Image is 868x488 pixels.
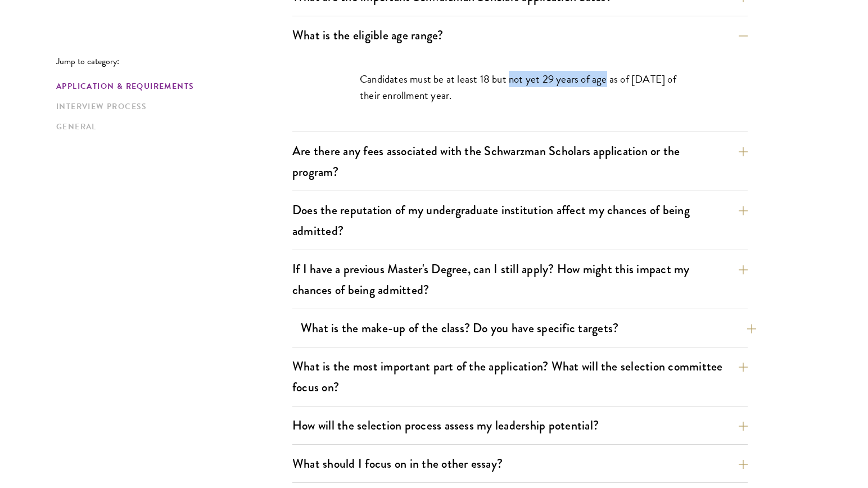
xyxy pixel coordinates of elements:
button: What is the most important part of the application? What will the selection committee focus on? [292,354,748,400]
p: Candidates must be at least 18 but not yet 29 years of age as of [DATE] of their enrollment year. [360,71,680,103]
button: What should I focus on in the other essay? [292,451,748,476]
button: If I have a previous Master's Degree, can I still apply? How might this impact my chances of bein... [292,256,748,302]
button: Does the reputation of my undergraduate institution affect my chances of being admitted? [292,197,748,243]
button: Are there any fees associated with the Schwarzman Scholars application or the program? [292,138,748,184]
a: Interview Process [56,101,286,112]
p: Jump to category: [56,56,292,66]
a: Application & Requirements [56,80,286,92]
button: How will the selection process assess my leadership potential? [292,413,748,438]
a: General [56,121,286,133]
button: What is the make-up of the class? Do you have specific targets? [301,315,756,341]
button: What is the eligible age range? [292,22,748,48]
